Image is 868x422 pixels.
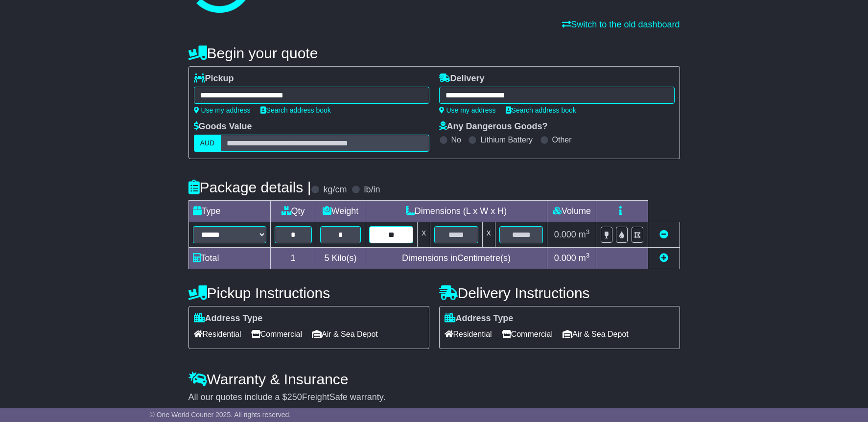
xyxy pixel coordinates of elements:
[552,135,572,144] label: Other
[324,253,329,263] span: 5
[251,327,302,342] span: Commercial
[194,327,241,342] span: Residential
[365,201,547,222] td: Dimensions (L x W x H)
[316,201,365,222] td: Weight
[365,248,547,269] td: Dimensions in Centimetre(s)
[260,106,331,114] a: Search address book
[316,248,365,269] td: Kilo(s)
[188,392,680,403] div: All our quotes include a $ FreightSafe warranty.
[547,201,596,222] td: Volume
[150,411,291,419] span: © One World Courier 2025. All rights reserved.
[659,230,668,239] a: Remove this item
[659,253,668,263] a: Add new item
[562,20,680,29] a: Switch to the old dashboard
[579,230,590,239] span: m
[188,285,429,301] h4: Pickup Instructions
[188,201,270,222] td: Type
[445,327,492,342] span: Residential
[194,135,221,152] label: AUD
[323,185,347,195] label: kg/cm
[188,371,680,387] h4: Warranty & Insurance
[194,106,251,114] a: Use my address
[506,106,576,114] a: Search address book
[482,222,495,248] td: x
[563,327,629,342] span: Air & Sea Depot
[270,201,316,222] td: Qty
[480,135,533,144] label: Lithium Battery
[194,121,252,132] label: Goods Value
[579,253,590,263] span: m
[194,313,263,324] label: Address Type
[188,248,270,269] td: Total
[287,392,302,402] span: 250
[445,313,514,324] label: Address Type
[312,327,378,342] span: Air & Sea Depot
[439,285,680,301] h4: Delivery Instructions
[554,253,576,263] span: 0.000
[188,45,680,61] h4: Begin your quote
[364,185,380,195] label: lb/in
[586,252,590,259] sup: 3
[586,228,590,235] sup: 3
[439,73,485,84] label: Delivery
[270,248,316,269] td: 1
[502,327,553,342] span: Commercial
[188,179,311,195] h4: Package details |
[451,135,461,144] label: No
[439,121,548,132] label: Any Dangerous Goods?
[554,230,576,239] span: 0.000
[439,106,496,114] a: Use my address
[418,222,430,248] td: x
[194,73,234,84] label: Pickup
